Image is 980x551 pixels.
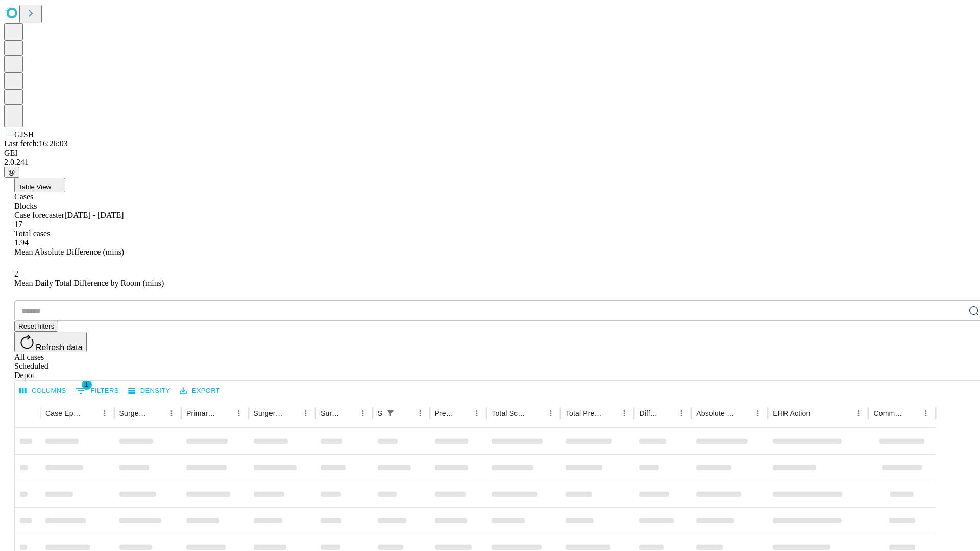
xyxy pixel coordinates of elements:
button: Select columns [17,383,69,399]
div: GEI [4,148,976,158]
button: Sort [217,406,232,420]
div: EHR Action [773,409,810,417]
button: Sort [399,406,413,420]
button: Sort [811,406,825,420]
button: Show filters [73,383,121,399]
span: Last fetch: 16:26:03 [4,139,68,148]
div: 2.0.241 [4,158,976,167]
button: Menu [413,406,427,420]
button: Sort [603,406,617,420]
div: Primary Service [186,409,216,417]
button: @ [4,167,19,178]
button: Sort [455,406,470,420]
span: 1.94 [14,238,29,247]
button: Density [126,383,173,399]
div: 1 active filter [383,406,398,420]
button: Menu [299,406,313,420]
span: GJSH [14,130,34,139]
div: Absolute Difference [696,409,736,417]
button: Menu [919,406,933,420]
button: Sort [529,406,544,420]
button: Menu [674,406,689,420]
span: 1 [82,380,92,390]
button: Export [177,383,223,399]
button: Menu [164,406,179,420]
div: Case Epic Id [45,409,82,417]
button: Menu [544,406,558,420]
button: Menu [851,406,866,420]
span: Table View [18,183,51,191]
div: Difference [639,409,659,417]
button: Sort [83,406,97,420]
button: Refresh data [14,332,87,352]
div: Scheduled In Room Duration [378,409,382,417]
div: Total Scheduled Duration [492,409,528,417]
button: Sort [150,406,164,420]
span: Total cases [14,229,50,238]
button: Sort [284,406,299,420]
button: Sort [660,406,674,420]
div: Surgeon Name [119,409,149,417]
button: Show filters [383,406,398,420]
span: 17 [14,220,22,229]
button: Menu [470,406,484,420]
button: Menu [232,406,246,420]
button: Sort [341,406,356,420]
button: Menu [617,406,631,420]
span: Mean Absolute Difference (mins) [14,247,124,256]
button: Sort [904,406,919,420]
button: Menu [751,406,765,420]
button: Menu [356,406,370,420]
span: Case forecaster [14,211,64,219]
span: Refresh data [36,343,83,352]
button: Sort [737,406,751,420]
span: 2 [14,269,18,278]
span: [DATE] - [DATE] [64,211,124,219]
span: Mean Daily Total Difference by Room (mins) [14,279,164,287]
div: Comments [873,409,903,417]
div: Surgery Date [321,409,340,417]
div: Total Predicted Duration [566,409,602,417]
button: Reset filters [14,321,58,332]
div: Surgery Name [254,409,283,417]
span: @ [8,168,15,176]
button: Menu [97,406,112,420]
button: Table View [14,178,65,192]
div: Predicted In Room Duration [435,409,455,417]
span: Reset filters [18,322,54,330]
